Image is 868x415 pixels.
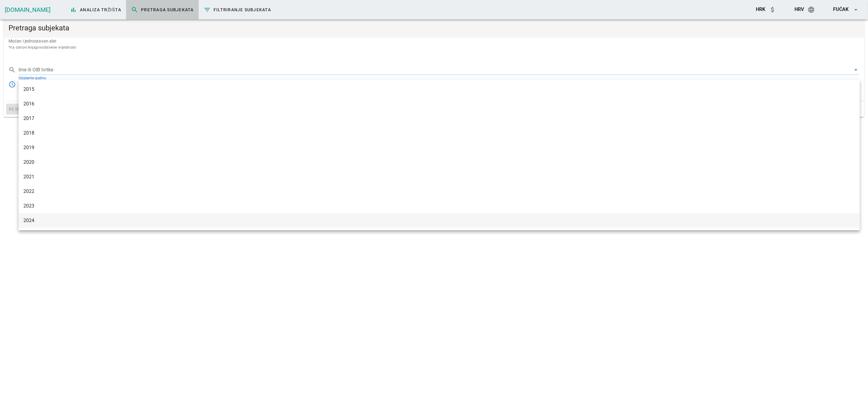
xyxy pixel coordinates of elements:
[131,6,138,13] i: search
[23,188,855,194] div: 2022
[70,6,121,13] span: Analiza tržišta
[4,18,864,38] div: Pretraga subjekata
[23,174,855,180] div: 2021
[769,6,776,13] i: attach_money
[9,81,16,88] i: access_time
[4,38,864,55] div: Moćan i jednostavan alat
[23,159,855,165] div: 2020
[23,115,855,121] div: 2017
[833,6,849,12] span: Fućak
[131,6,194,13] span: Pretraga subjekata
[19,76,46,81] label: Odaberite godinu
[23,101,855,107] div: 2016
[808,6,815,13] i: language
[794,6,804,12] span: hrv
[756,6,765,12] span: HRK
[852,66,859,74] i: arrow_drop_down
[23,86,855,92] div: 2015
[19,80,859,89] div: Odaberite godinu
[9,66,16,74] i: search
[23,130,855,136] div: 2018
[204,6,271,13] span: Filtriranje subjekata
[23,218,855,223] div: 2024
[9,44,859,50] div: *na osnovi knjigovodstvene vrijednosti
[852,6,859,13] i: arrow_drop_down
[204,6,211,13] i: filter_list
[23,203,855,209] div: 2023
[70,6,77,13] i: bar_chart
[5,6,50,13] a: [DOMAIN_NAME]
[23,145,855,150] div: 2019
